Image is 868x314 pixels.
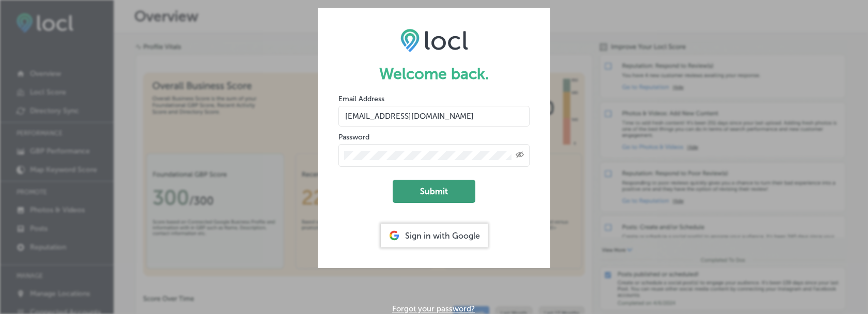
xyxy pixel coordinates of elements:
label: Email Address [338,95,384,103]
button: Submit [393,180,475,203]
a: Forgot your password? [392,304,475,313]
img: LOCL logo [400,28,468,52]
label: Password [338,133,369,142]
span: Toggle password visibility [516,151,524,160]
div: Sign in with Google [381,224,488,247]
h1: Welcome back. [338,65,530,83]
